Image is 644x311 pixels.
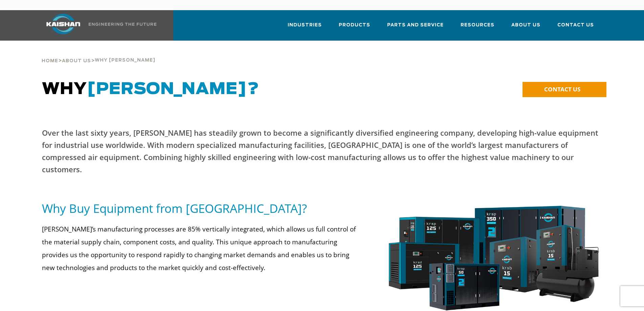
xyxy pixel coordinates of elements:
a: About Us [62,58,91,64]
span: About Us [62,59,91,63]
span: Home [42,59,58,63]
span: Why [PERSON_NAME] [95,58,155,63]
a: CONTACT US [523,82,606,97]
span: About Us [511,21,540,29]
span: WHY [42,81,259,97]
div: > > [42,41,155,66]
p: [PERSON_NAME]’s manufacturing processes are 85% vertically integrated, which allows us full contr... [42,223,361,274]
a: Parts and Service [387,16,444,39]
span: Resources [461,21,494,29]
span: CONTACT US [544,85,580,93]
a: Industries [288,16,322,39]
a: Resources [461,16,494,39]
h5: Why Buy Equipment from [GEOGRAPHIC_DATA]? [42,201,361,216]
img: kaishan logo [38,14,89,34]
a: Contact Us [557,16,594,39]
a: Products [339,16,370,39]
p: Over the last sixty years, [PERSON_NAME] has steadily grown to become a significantly diversified... [42,127,602,175]
span: Industries [288,21,322,29]
img: Engineering the future [89,23,156,26]
span: Products [339,21,370,29]
span: Contact Us [557,21,594,29]
span: Parts and Service [387,21,444,29]
a: Home [42,58,58,64]
a: About Us [511,16,540,39]
a: Kaishan USA [38,10,158,41]
span: [PERSON_NAME]? [87,81,259,97]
